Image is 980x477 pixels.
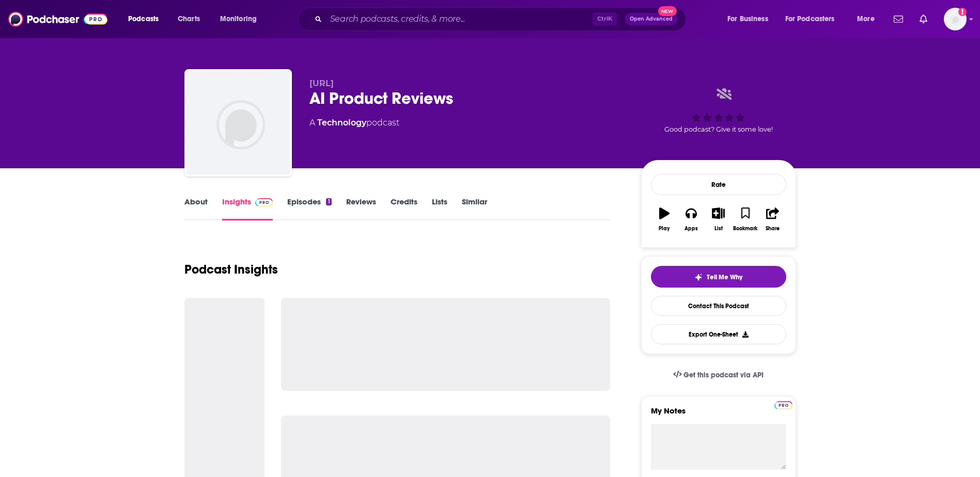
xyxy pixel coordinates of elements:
div: Bookmark [733,226,757,232]
button: Play [651,201,678,238]
a: Episodes1 [287,197,331,220]
button: Share [759,201,786,238]
button: Bookmark [732,201,759,238]
img: Podchaser - Follow, Share and Rate Podcasts [8,9,107,29]
div: Play [659,226,670,232]
img: Podchaser Pro [774,401,792,409]
div: Rate [651,174,786,195]
input: Search podcasts, credits, & more... [326,11,593,27]
img: AI Product Reviews [186,71,290,174]
a: Get this podcast via API [665,362,772,388]
a: Credits [391,197,417,220]
a: InsightsPodchaser Pro [222,197,273,220]
div: Share [766,226,780,232]
div: A podcast [309,117,399,129]
button: Export One-Sheet [651,324,786,344]
div: Search podcasts, credits, & more... [307,7,696,31]
div: Good podcast? Give it some love! [641,78,796,142]
div: 1 [326,198,331,205]
div: List [714,226,723,232]
a: Show notifications dropdown [890,10,907,28]
a: About [184,197,208,220]
span: Podcasts [128,12,159,26]
label: My Notes [651,406,786,424]
button: open menu [850,11,888,27]
a: Contact This Podcast [651,296,786,316]
a: Technology [317,118,366,128]
a: Lists [432,197,447,220]
button: open menu [720,11,781,27]
button: open menu [213,11,270,27]
img: tell me why sparkle [694,273,703,281]
button: List [705,201,732,238]
div: Apps [685,226,698,232]
img: Podchaser Pro [255,198,273,206]
span: For Podcasters [785,12,835,26]
span: Good podcast? Give it some love! [664,125,773,133]
button: Open AdvancedNew [625,13,677,25]
h1: Podcast Insights [184,262,278,277]
span: [URL] [309,78,334,88]
span: Monitoring [220,12,257,26]
button: Apps [678,201,705,238]
span: Ctrl K [593,12,617,26]
button: tell me why sparkleTell Me Why [651,266,786,288]
a: Pro website [774,400,792,409]
span: Open Advanced [630,17,673,22]
span: Charts [178,12,200,26]
span: More [857,12,875,26]
span: For Business [727,12,768,26]
a: Similar [462,197,487,220]
span: New [658,6,677,16]
a: Reviews [346,197,376,220]
img: User Profile [944,8,967,30]
a: Charts [171,11,206,27]
span: Get this podcast via API [683,371,764,379]
span: Tell Me Why [707,273,742,281]
a: Show notifications dropdown [915,10,931,28]
svg: Add a profile image [958,8,967,16]
span: Logged in as WE_Broadcast [944,8,967,30]
button: Show profile menu [944,8,967,30]
button: open menu [121,11,172,27]
button: open menu [779,11,850,27]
